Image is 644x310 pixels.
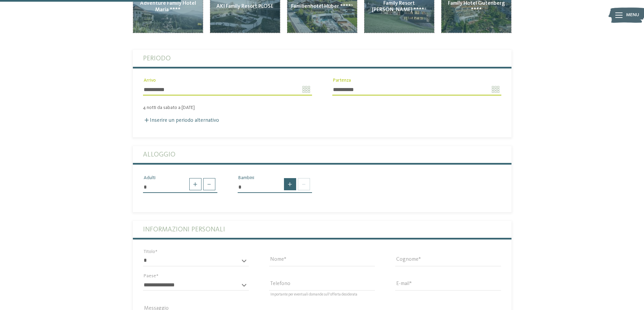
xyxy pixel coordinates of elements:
[133,105,511,111] div: 4 notti da sabato a [DATE]
[270,293,357,297] span: Importante per eventuali domande sull’offerta desiderata
[143,50,501,67] label: Periodo
[143,146,501,163] label: Alloggio
[143,118,219,123] label: Inserire un periodo alternativo
[143,221,501,238] label: Informazioni personali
